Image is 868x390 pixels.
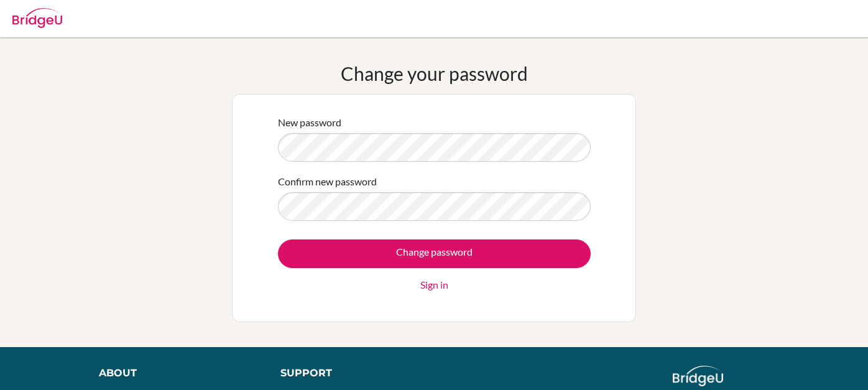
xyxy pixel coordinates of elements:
[673,366,723,386] img: logo_white@2x-f4f0deed5e89b7ecb1c2cc34c3e3d731f90f0f143d5ea2071677605dd97b5244.png
[420,277,448,292] a: Sign in
[278,174,377,189] label: Confirm new password
[99,366,252,381] div: About
[278,239,591,268] input: Change password
[341,62,528,85] h1: Change your password
[280,366,422,381] div: Support
[278,115,341,130] label: New password
[12,8,62,28] img: Bridge-U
